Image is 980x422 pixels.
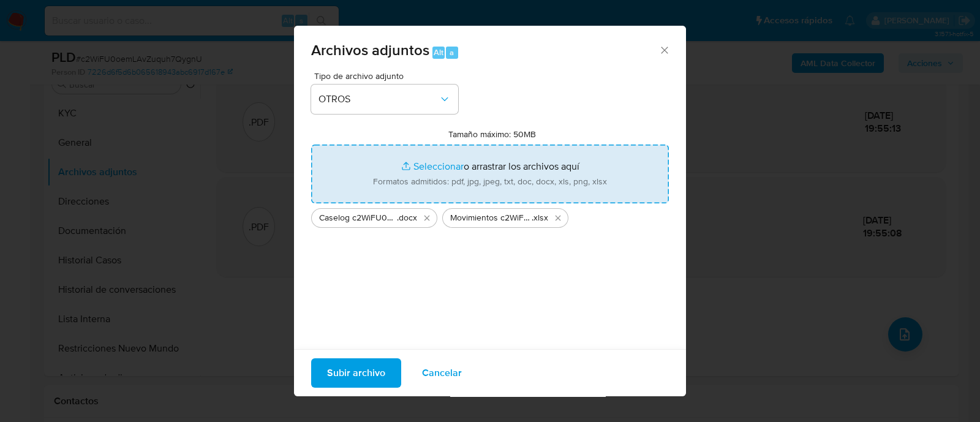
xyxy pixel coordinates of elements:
ul: Archivos seleccionados [311,203,669,228]
span: Subir archivo [327,360,385,386]
span: .docx [397,212,417,224]
span: Archivos adjuntos [311,39,429,61]
span: Cancelar [422,360,462,386]
button: Cancelar [406,358,478,388]
button: Subir archivo [311,358,401,388]
button: OTROS [311,85,458,114]
label: Tamaño máximo: 50MB [448,129,536,140]
span: OTROS [318,93,439,105]
span: Movimientos c2WiFU0oemLAvZuquh7QygnU_2025_08_19_00_23_10 [450,212,532,224]
button: Cerrar [658,44,669,55]
span: .xlsx [532,212,548,224]
button: Eliminar Movimientos c2WiFU0oemLAvZuquh7QygnU_2025_08_19_00_23_10.xlsx [551,211,565,225]
span: a [450,47,454,58]
span: Caselog c2WiFU0oemLAvZuquh7QygnU_2025_08_19_00_23_10 [319,212,397,224]
button: Eliminar Caselog c2WiFU0oemLAvZuquh7QygnU_2025_08_19_00_23_10.docx [420,211,434,225]
span: Alt [434,47,443,58]
span: Tipo de archivo adjunto [314,72,461,80]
